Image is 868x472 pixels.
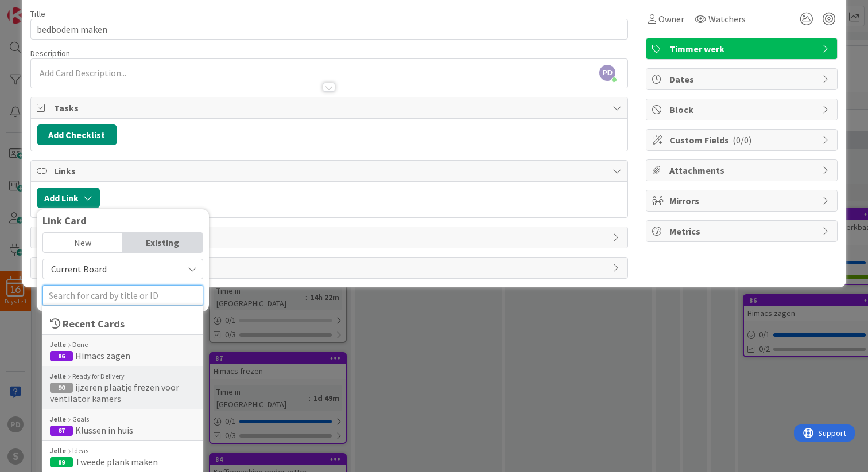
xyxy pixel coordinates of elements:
[669,194,816,208] span: Mirrors
[50,381,179,404] span: ijzeren plaatje frezen voor ventilator kamers
[50,414,66,424] b: Jelle
[24,2,52,15] span: Support
[733,134,751,146] span: ( 0/0 )
[50,340,196,350] div: Done
[50,426,73,436] div: 67
[51,263,107,275] span: Current Board
[123,233,203,252] div: Existing
[54,231,607,244] span: Comments
[30,48,70,58] span: Description
[54,261,607,275] span: History
[30,9,45,19] label: Title
[54,101,607,115] span: Tasks
[669,72,816,86] span: Dates
[669,42,816,56] span: Timmer werk
[75,456,158,467] span: Tweede plank maken
[50,446,196,456] div: Ideas
[50,414,196,424] div: Goals
[599,65,615,81] span: PD
[669,103,816,116] span: Block
[42,285,203,306] input: Search for card by title or ID
[669,133,816,147] span: Custom Fields
[50,383,73,393] div: 90
[658,12,684,26] span: Owner
[669,163,816,177] span: Attachments
[50,371,66,381] b: Jelle
[42,215,203,227] div: Link Card
[54,164,607,178] span: Links
[75,424,133,436] span: Klussen in huis
[669,224,816,238] span: Metrics
[30,19,628,40] input: type card name here...
[37,124,117,145] button: Add Checklist
[50,340,66,350] b: Jelle
[708,12,746,26] span: Watchers
[43,233,123,252] div: New
[50,371,196,381] div: Ready for Delivery
[50,446,66,456] b: Jelle
[50,351,73,361] div: 86
[37,188,100,208] button: Add Link
[50,457,73,467] div: 89
[50,316,196,331] div: Recent Cards
[75,350,130,361] span: Himacs zagen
